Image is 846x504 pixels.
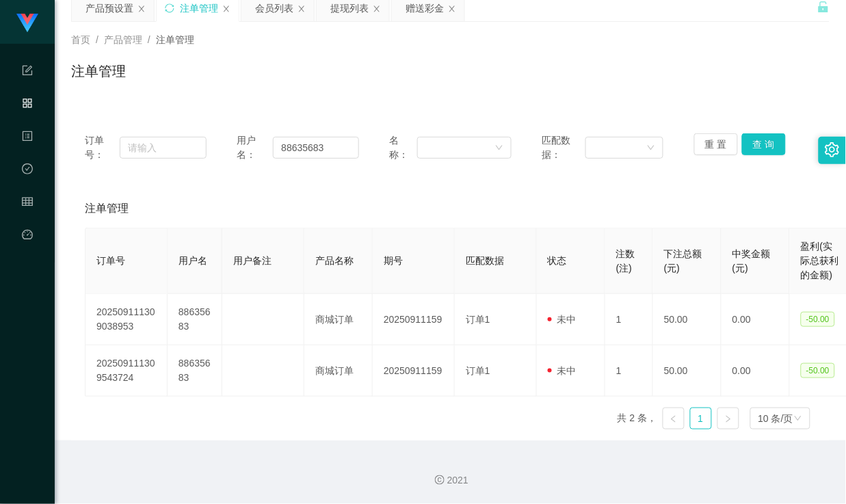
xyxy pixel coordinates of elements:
span: -50.00 [801,363,835,378]
td: 1 [605,345,653,397]
td: 0.00 [722,345,790,397]
i: 图标: profile [22,124,33,152]
span: 注数(注) [616,248,635,274]
span: 未中 [548,314,577,325]
span: / [148,34,150,45]
button: 重 置 [694,133,738,155]
a: 1 [691,408,711,429]
span: 系统配置 [22,66,33,187]
span: 订单1 [466,365,490,376]
td: 202509111309038953 [85,294,168,345]
i: 图标: sync [165,3,174,13]
li: 1 [690,408,712,429]
span: 未中 [548,365,577,376]
td: 0.00 [722,294,790,345]
span: 中奖金额(元) [732,248,771,274]
input: 请输入 [120,137,207,159]
li: 上一页 [663,408,685,429]
i: 图标: close [298,5,306,13]
li: 共 2 条， [618,408,657,429]
span: 订单1 [466,314,490,325]
i: 图标: close [137,5,146,13]
span: 内容中心 [22,131,33,253]
span: -50.00 [801,312,835,327]
i: 图标: check-circle-o [22,157,33,185]
input: 请输入 [273,137,358,159]
i: 图标: appstore-o [22,92,33,119]
li: 下一页 [717,408,739,429]
i: 图标: left [670,415,678,423]
span: 产品管理 [22,98,33,220]
img: logo.9652507e.png [16,14,38,33]
span: 产品名称 [315,255,354,266]
td: 88635683 [168,345,222,397]
i: 图标: setting [825,142,840,157]
span: 数据中心 [22,164,33,286]
div: 2021 [66,473,835,488]
td: 1 [605,294,653,345]
span: 注单管理 [156,34,194,45]
td: 商城订单 [304,294,373,345]
i: 图标: form [22,59,33,86]
span: 订单号： [85,133,120,162]
td: 20250911159 [373,345,455,397]
span: 会员管理 [22,197,33,319]
td: 202509111309543724 [85,345,168,397]
span: 首页 [71,34,90,45]
a: 图标: dashboard平台首页 [22,222,33,360]
span: 用户备注 [233,255,272,266]
span: 名称： [389,133,417,162]
td: 50.00 [653,345,722,397]
span: 状态 [548,255,567,266]
td: 88635683 [168,294,222,345]
td: 20250911159 [373,294,455,345]
button: 查 询 [742,133,786,155]
span: 订单号 [96,255,125,266]
i: 图标: unlock [817,1,830,13]
span: / [96,34,98,45]
span: 下注总额(元) [664,248,702,274]
h1: 注单管理 [71,61,126,81]
div: 10 条/页 [758,408,793,429]
span: 匹配数据： [542,133,585,162]
i: 图标: close [222,5,230,13]
i: 图标: down [647,144,655,153]
td: 50.00 [653,294,722,345]
span: 注单管理 [85,200,129,217]
td: 商城订单 [304,345,373,397]
i: 图标: close [448,5,456,13]
span: 盈利(实际总获利的金额) [801,241,839,280]
i: 图标: copyright [435,475,445,485]
i: 图标: down [794,414,802,424]
i: 图标: down [495,144,503,153]
span: 用户名 [179,255,207,266]
span: 用户名： [237,133,274,162]
i: 图标: right [724,415,732,423]
span: 产品管理 [104,34,142,45]
i: 图标: close [373,5,381,13]
span: 匹配数据 [466,255,504,266]
i: 图标: table [22,190,33,217]
span: 期号 [384,255,403,266]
